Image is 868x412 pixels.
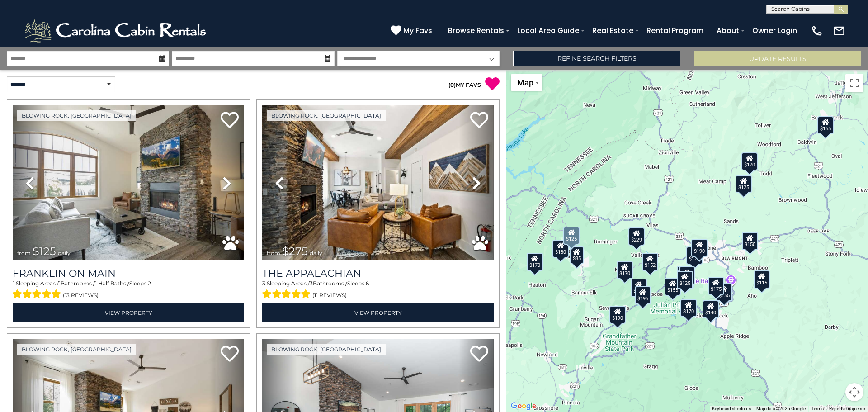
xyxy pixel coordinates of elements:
span: $275 [282,245,308,258]
span: ( ) [448,81,456,88]
img: mail-regular-white.png [833,24,845,37]
a: Open this area in Google Maps (opens a new window) [509,400,538,412]
a: Add to favorites [221,345,239,364]
span: daily [58,250,71,256]
div: $165 [677,265,693,284]
div: $155 [665,278,681,296]
img: White-1-2.png [23,17,210,44]
span: 1 Half Baths / [95,280,129,287]
span: (11 reviews) [312,289,347,301]
img: phone-regular-white.png [811,24,823,37]
div: $190 [609,305,626,323]
a: Real Estate [588,23,638,38]
span: 2 [148,280,151,287]
a: View Property [262,303,494,322]
span: from [17,250,31,256]
div: $170 [741,152,758,170]
div: $150 [742,232,758,250]
img: thumbnail_167127309.jpeg [13,105,244,260]
div: Sleeping Areas / Bathrooms / Sleeps: [262,279,494,301]
span: from [267,250,280,256]
img: Google [509,400,538,412]
span: Map data ©2025 Google [756,406,806,411]
div: $170 [617,261,633,279]
a: (0)MY FAVS [448,81,481,88]
span: 6 [366,280,369,287]
div: $85 [570,246,584,264]
a: Add to favorites [470,111,488,130]
span: 1 [59,280,61,287]
span: 3 [310,280,313,287]
div: $125 [677,270,693,289]
button: Keyboard shortcuts [712,406,751,412]
button: Map camera controls [845,383,863,401]
a: Blowing Rock, [GEOGRAPHIC_DATA] [267,344,386,355]
a: Owner Login [748,23,802,38]
div: $170 [680,298,697,317]
div: $175 [708,276,724,294]
a: Local Area Guide [513,23,584,38]
div: $155 [716,283,732,301]
div: $175 [686,246,703,265]
a: Add to favorites [470,345,488,364]
div: $120 [679,266,695,284]
span: 0 [450,81,454,88]
a: Franklin On Main [13,267,244,279]
div: Sleeping Areas / Bathrooms / Sleeps: [13,279,244,301]
a: About [712,23,744,38]
span: (13 reviews) [63,289,99,301]
a: My Favs [391,25,434,37]
a: Blowing Rock, [GEOGRAPHIC_DATA] [267,110,386,121]
a: Blowing Rock, [GEOGRAPHIC_DATA] [17,344,136,355]
div: $170 [527,252,543,270]
div: $125 [563,226,580,244]
div: $115 [754,270,770,289]
a: Refine Search Filters [513,51,680,66]
div: $155 [817,116,834,134]
div: $210 [631,279,647,297]
a: Rental Program [642,23,708,38]
a: Blowing Rock, [GEOGRAPHIC_DATA] [17,110,136,121]
a: View Property [13,303,244,322]
a: The Appalachian [262,267,494,279]
div: $195 [635,286,651,304]
a: Terms [811,406,824,411]
img: thumbnail_166269493.jpeg [262,105,494,260]
button: Toggle fullscreen view [845,74,863,92]
button: Change map style [511,74,542,91]
span: 1 [13,280,14,287]
div: $125 [736,175,752,193]
div: $180 [552,239,569,257]
a: Report a map error [829,406,865,411]
a: Add to favorites [221,111,239,130]
span: daily [310,250,322,256]
span: My Favs [403,25,432,36]
div: $152 [642,252,658,270]
a: Browse Rentals [443,23,509,38]
span: 3 [262,280,265,287]
button: Update Results [694,51,861,66]
div: $229 [628,227,645,246]
span: Map [517,78,533,87]
div: $190 [691,238,708,256]
div: $140 [703,300,719,318]
span: $125 [33,245,56,258]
